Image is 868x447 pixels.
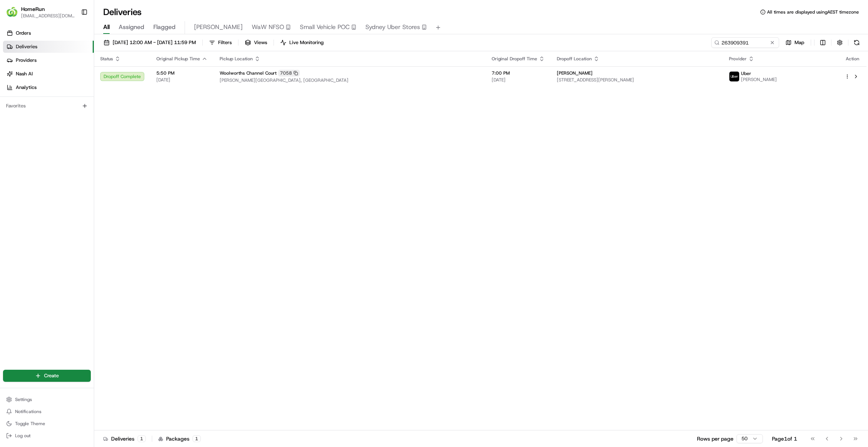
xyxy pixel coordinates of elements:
span: Flagged [153,23,176,32]
button: [DATE] 12:00 AM - [DATE] 11:59 PM [100,37,199,48]
span: Filters [218,39,232,46]
div: 7058 [278,70,300,77]
button: Views [241,37,270,48]
a: Providers [3,54,94,66]
h1: Deliveries [103,6,142,18]
span: Create [44,372,59,379]
button: Toggle Theme [3,418,91,429]
input: Type to search [711,37,779,48]
button: Live Monitoring [277,37,327,48]
span: Nash AI [16,70,33,77]
span: All [103,23,110,32]
div: Action [845,56,860,62]
div: Deliveries [103,435,146,442]
img: HomeRun [6,6,18,18]
span: [DATE] [156,77,208,83]
span: WaW NFSO [252,23,284,32]
span: [PERSON_NAME][GEOGRAPHIC_DATA], [GEOGRAPHIC_DATA] [220,77,480,83]
button: HomeRun [21,5,45,13]
span: Sydney Uber Stores [365,23,420,32]
span: [STREET_ADDRESS][PERSON_NAME] [557,77,717,83]
button: Notifications [3,406,91,417]
div: 1 [193,435,201,442]
a: Orders [3,27,94,39]
button: Create [3,370,91,382]
a: Deliveries [3,41,94,53]
button: Settings [3,394,91,405]
span: 5:50 PM [156,70,208,76]
button: Refresh [851,37,862,48]
span: Woolworths Channel Court [220,70,277,76]
span: Providers [16,57,37,64]
span: Uber [741,70,751,77]
span: Map [795,39,804,46]
span: Notifications [15,409,41,415]
span: Status [100,56,113,62]
span: Original Dropoff Time [492,56,537,62]
a: Nash AI [3,68,94,80]
span: Live Monitoring [289,39,324,46]
span: Assigned [119,23,144,32]
div: Page 1 of 1 [772,435,797,442]
span: Toggle Theme [15,421,45,427]
span: Analytics [16,84,37,91]
span: [PERSON_NAME] [557,70,593,76]
span: Small Vehicle POC [300,23,350,32]
span: Dropoff Location [557,56,592,62]
button: HomeRunHomeRun[EMAIL_ADDRESS][DOMAIN_NAME] [3,3,78,21]
span: [DATE] [492,77,545,83]
button: [EMAIL_ADDRESS][DOMAIN_NAME] [21,13,75,19]
button: Log out [3,430,91,441]
div: Packages [158,435,201,442]
span: [PERSON_NAME] [741,77,777,83]
img: uber-new-logo.jpeg [729,72,739,81]
span: 7:00 PM [492,70,545,76]
span: Views [254,39,267,46]
span: [DATE] 12:00 AM - [DATE] 11:59 PM [113,39,196,46]
p: Rows per page [697,435,734,442]
div: Favorites [3,100,91,112]
span: Orders [16,30,31,37]
a: Analytics [3,81,94,93]
span: [PERSON_NAME] [194,23,243,32]
span: All times are displayed using AEST timezone [767,9,859,15]
span: Provider [729,56,747,62]
span: Pickup Location [220,56,253,62]
button: Map [782,37,808,48]
span: Log out [15,433,31,439]
div: 1 [138,435,146,442]
span: Deliveries [16,43,37,50]
button: Filters [206,37,235,48]
span: Original Pickup Time [156,56,200,62]
span: Settings [15,396,32,403]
